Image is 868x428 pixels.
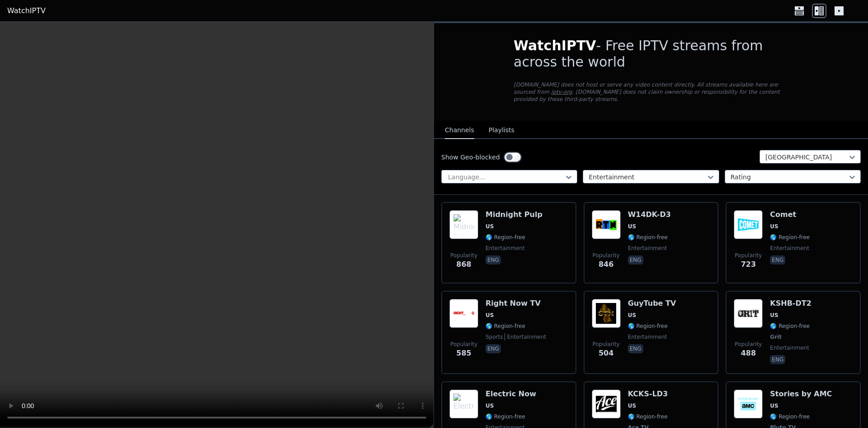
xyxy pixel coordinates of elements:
[628,413,668,420] span: 🌎 Region-free
[770,355,785,364] p: eng
[735,252,762,259] span: Popularity
[486,255,501,264] p: eng
[770,344,809,351] span: entertainment
[450,341,477,348] span: Popularity
[486,245,525,252] span: entertainment
[770,255,785,264] p: eng
[734,390,763,418] img: Stories by AMC
[770,333,782,341] span: Grit
[449,390,478,418] img: Electric Now
[593,341,620,348] span: Popularity
[486,333,503,341] span: sports
[741,259,756,270] span: 723
[770,245,809,252] span: entertainment
[628,344,643,353] p: eng
[486,234,525,241] span: 🌎 Region-free
[592,299,621,328] img: GuyTube TV
[486,223,494,230] span: US
[514,81,788,103] p: [DOMAIN_NAME] does not host or serve any video content directly. All streams available here are s...
[628,255,643,264] p: eng
[628,234,668,241] span: 🌎 Region-free
[486,322,525,330] span: 🌎 Region-free
[593,252,620,259] span: Popularity
[486,413,525,420] span: 🌎 Region-free
[628,312,636,319] span: US
[486,299,546,308] h6: Right Now TV
[592,390,621,418] img: KCKS-LD3
[770,234,810,241] span: 🌎 Region-free
[486,390,536,399] h6: Electric Now
[770,299,811,308] h6: KSHB-DT2
[486,402,494,409] span: US
[7,5,46,16] a: WatchIPTV
[770,413,810,420] span: 🌎 Region-free
[514,38,596,53] span: WatchIPTV
[628,402,636,409] span: US
[456,259,471,270] span: 868
[489,122,514,139] button: Playlists
[770,402,778,409] span: US
[441,153,500,162] label: Show Geo-blocked
[735,341,762,348] span: Popularity
[628,223,636,230] span: US
[628,390,668,399] h6: KCKS-LD3
[770,312,778,319] span: US
[486,312,494,319] span: US
[628,333,667,341] span: entertainment
[734,299,763,328] img: KSHB-DT2
[449,210,478,239] img: Midnight Pulp
[770,390,832,399] h6: Stories by AMC
[599,348,613,359] span: 504
[628,245,667,252] span: entertainment
[770,223,778,230] span: US
[486,210,542,219] h6: Midnight Pulp
[456,348,471,359] span: 585
[449,299,478,328] img: Right Now TV
[592,210,621,239] img: W14DK-D3
[770,322,810,330] span: 🌎 Region-free
[445,122,474,139] button: Channels
[734,210,763,239] img: Comet
[450,252,477,259] span: Popularity
[514,38,788,70] h1: - Free IPTV streams from across the world
[505,333,546,341] span: entertainment
[628,210,671,219] h6: W14DK-D3
[628,322,668,330] span: 🌎 Region-free
[628,299,676,308] h6: GuyTube TV
[551,89,572,95] a: iptv-org
[741,348,756,359] span: 488
[486,344,501,353] p: eng
[770,210,810,219] h6: Comet
[599,259,613,270] span: 846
